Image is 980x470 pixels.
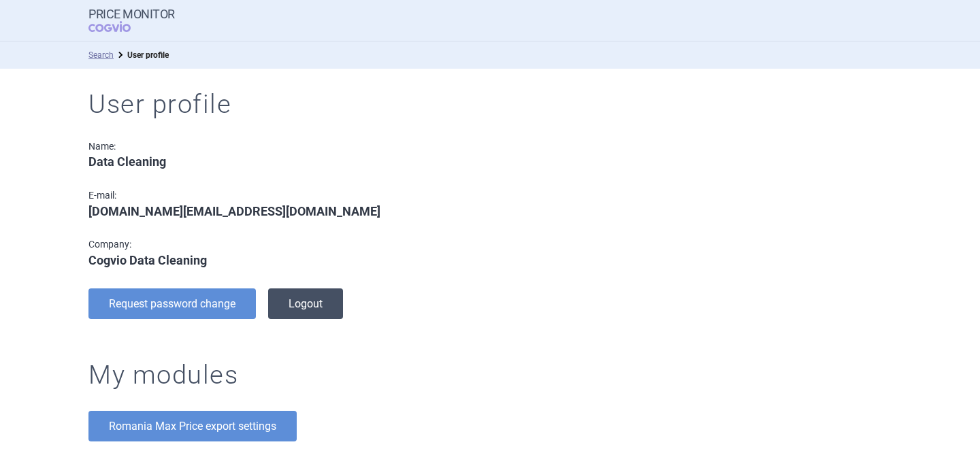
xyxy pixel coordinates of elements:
[88,154,410,169] div: Data Cleaning
[88,89,892,120] h1: User profile
[88,204,410,219] div: [DOMAIN_NAME][EMAIL_ADDRESS][DOMAIN_NAME]
[88,7,175,33] a: Price MonitorCOGVIO
[88,239,410,250] div: Company:
[88,141,410,152] div: Name:
[88,48,114,62] li: Search
[88,50,114,60] a: Search
[88,411,297,441] a: Romania Max Price export settings
[88,253,410,268] div: Cogvio Data Cleaning
[88,7,175,21] strong: Price Monitor
[88,288,256,319] button: Request password change
[88,360,892,391] h1: My modules
[268,288,343,319] button: Logout
[88,190,410,201] div: E-mail:
[127,50,169,60] strong: User profile
[88,21,150,32] span: COGVIO
[114,48,169,62] li: User profile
